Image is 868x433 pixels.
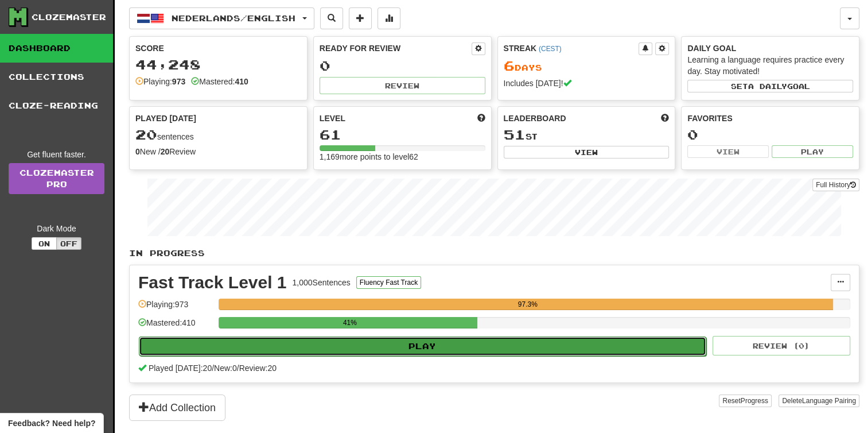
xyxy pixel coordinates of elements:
div: Favorites [687,113,853,124]
button: Play [772,145,853,158]
button: Add Collection [129,395,225,421]
span: This week in points, UTC [661,113,669,124]
button: DeleteLanguage Pairing [779,395,859,407]
span: Played [DATE] [135,113,196,124]
button: Full History [812,179,859,191]
div: 41% [222,317,477,328]
div: Score [135,42,301,54]
button: Seta dailygoal [687,80,853,92]
div: Streak [504,42,639,54]
button: Fluency Fast Track [356,276,421,289]
button: Search sentences [320,7,343,29]
p: In Progress [129,248,859,259]
span: Language Pairing [802,397,856,405]
button: Off [56,237,81,250]
div: Mastered: 410 [138,317,213,336]
span: 51 [504,126,526,142]
button: On [32,237,57,250]
button: ResetProgress [719,395,771,407]
button: Review (0) [713,336,850,355]
button: Review [320,77,485,94]
div: Learning a language requires practice every day. Stay motivated! [687,54,853,77]
span: 6 [504,57,515,74]
button: More stats [377,7,400,29]
strong: 0 [135,147,140,156]
div: 0 [687,127,853,142]
div: 1,169 more points to level 62 [320,151,485,163]
a: (CEST) [539,45,562,53]
button: View [687,145,769,158]
div: New / Review [135,146,301,157]
button: Add sentence to collection [349,7,372,29]
strong: 20 [161,147,170,156]
span: / [237,364,239,373]
span: / [212,364,214,373]
div: Day s [504,59,670,74]
strong: 410 [235,77,248,86]
span: New: 0 [214,364,237,373]
span: Score more points to level up [477,113,485,124]
div: Includes [DATE]! [504,78,670,89]
strong: 973 [172,77,185,86]
div: 0 [320,59,485,73]
div: 61 [320,127,485,142]
div: 97.3% [222,299,833,310]
div: Dark Mode [9,223,104,234]
button: Nederlands/English [129,7,314,29]
div: sentences [135,127,301,142]
span: Open feedback widget [8,417,95,429]
div: Playing: [135,76,185,87]
div: Playing: 973 [138,299,213,318]
div: Fast Track Level 1 [138,274,287,291]
div: st [504,127,670,142]
div: 1,000 Sentences [293,277,351,288]
div: Clozemaster [32,11,106,23]
span: Review: 20 [239,364,277,373]
a: ClozemasterPro [9,163,104,194]
div: Mastered: [191,76,248,87]
span: Progress [741,397,768,405]
span: Leaderboard [504,113,566,124]
div: Ready for Review [320,42,472,54]
div: Get fluent faster. [9,149,104,160]
span: a daily [748,82,787,90]
span: 20 [135,126,157,142]
button: View [504,146,670,158]
button: Play [139,337,706,356]
span: Nederlands / English [172,13,295,23]
span: Level [320,113,345,124]
span: Played [DATE]: 20 [149,364,212,373]
div: 44,248 [135,57,301,72]
div: Daily Goal [687,42,853,54]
